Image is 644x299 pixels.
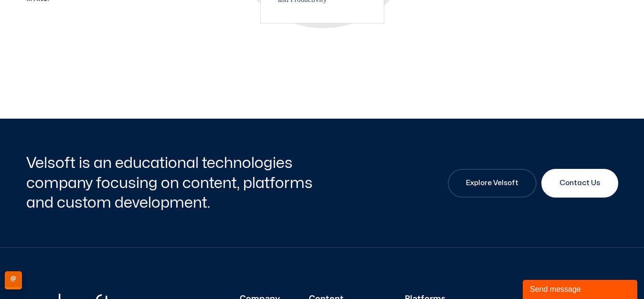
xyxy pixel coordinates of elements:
[541,169,618,198] a: Contact Us
[448,169,537,198] a: Explore Velsoft
[523,278,639,299] iframe: chat widget
[466,177,518,189] span: Explore Velsoft
[5,271,22,289] div: @
[26,153,320,213] h2: Velsoft is an educational technologies company focusing on content, platforms and custom developm...
[560,177,600,189] span: Contact Us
